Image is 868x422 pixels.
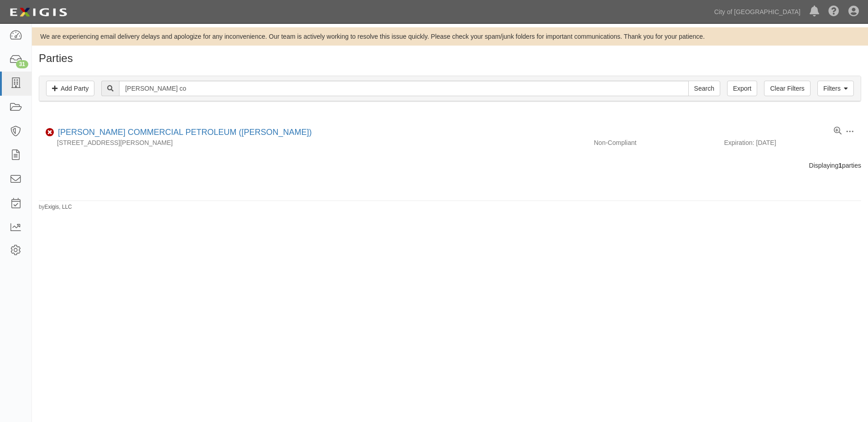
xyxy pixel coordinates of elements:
[710,3,805,21] a: City of [GEOGRAPHIC_DATA]
[32,32,868,41] div: We are experiencing email delivery delays and apologize for any inconvenience. Our team is active...
[764,81,810,96] a: Clear Filters
[39,138,587,147] div: [STREET_ADDRESS][PERSON_NAME]
[39,52,861,64] h1: Parties
[39,203,72,211] small: by
[46,129,54,136] i: Non-Compliant
[119,81,688,96] input: Search
[724,138,861,147] div: Expiration: [DATE]
[838,162,842,169] b: 1
[828,6,839,17] i: Help Center - Complianz
[727,81,757,96] a: Export
[688,81,720,96] input: Search
[587,138,724,147] div: Non-Compliant
[32,161,868,170] div: Displaying parties
[54,127,312,139] div: KAISER COMMERCIAL PETROLEUM (Greg Kaiser)
[46,81,94,96] a: Add Party
[16,60,28,68] div: 31
[834,127,842,136] a: View results summary
[817,81,854,96] a: Filters
[58,128,312,137] a: [PERSON_NAME] COMMERCIAL PETROLEUM ([PERSON_NAME])
[45,204,72,210] a: Exigis, LLC
[7,4,70,21] img: logo-5460c22ac91f19d4615b14bd174203de0afe785f0fc80cf4dbbc73dc1793850b.png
